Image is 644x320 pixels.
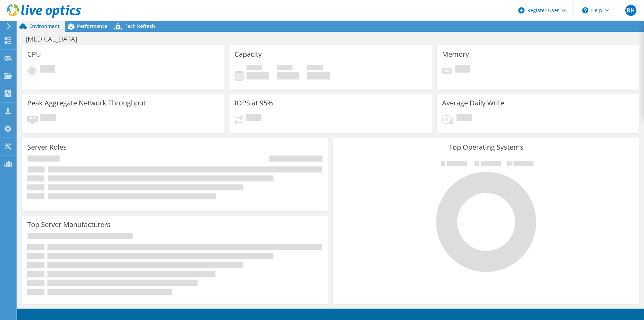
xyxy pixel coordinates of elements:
span: Pending [40,65,55,74]
h4: 0 GiB [247,72,269,79]
span: Pending [246,114,261,123]
h3: Top Operating Systems [338,143,634,151]
span: Total [307,65,323,72]
h4: 0 GiB [277,72,299,79]
h4: 0 GiB [307,72,330,79]
span: Pending [456,114,472,123]
h3: IOPS at 95% [234,99,273,107]
span: Tech Refresh [125,23,155,29]
h3: Capacity [234,50,262,58]
h3: CPU [27,50,41,58]
h3: Average Daily Write [442,99,504,107]
svg: \n [582,7,588,13]
h3: Top Server Manufacturers [27,221,110,228]
span: BH [625,5,636,16]
span: Pending [40,114,56,123]
span: Used [247,65,262,72]
h3: Peak Aggregate Network Throughput [27,99,146,107]
h1: [MEDICAL_DATA] [22,35,88,43]
span: Pending [455,65,470,74]
span: Environment [29,23,60,29]
h3: Server Roles [27,143,67,151]
span: Free [277,65,292,72]
span: Performance [77,23,107,29]
h3: Memory [442,50,469,58]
